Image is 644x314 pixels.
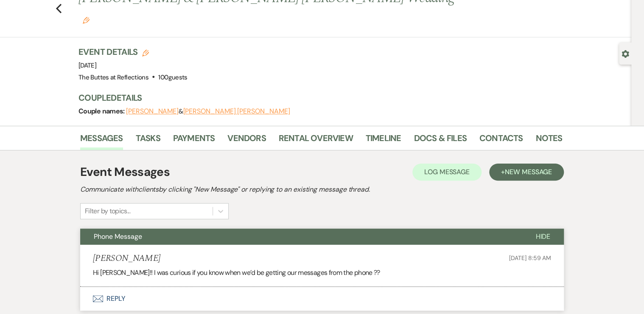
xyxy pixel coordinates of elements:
[83,16,90,24] button: Edit
[126,108,179,115] button: [PERSON_NAME]
[622,49,629,57] button: Open lead details
[489,164,564,181] button: +New Message
[279,131,353,150] a: Rental Overview
[78,46,188,58] h3: Event Details
[78,92,554,104] h3: Couple Details
[78,61,96,70] span: [DATE]
[94,232,142,241] span: Phone Message
[136,131,160,150] a: Tasks
[80,163,170,181] h1: Event Messages
[505,167,552,176] span: New Message
[80,131,123,150] a: Messages
[93,253,160,264] h5: [PERSON_NAME]
[183,108,290,115] button: [PERSON_NAME] [PERSON_NAME]
[412,164,482,181] button: Log Message
[78,73,148,82] span: The Buttes at Reflections
[509,254,551,262] span: [DATE] 8:59 AM
[535,131,562,150] a: Notes
[414,131,466,150] a: Docs & Files
[424,167,470,176] span: Log Message
[173,131,215,150] a: Payments
[93,267,551,278] p: Hi [PERSON_NAME]!! I was curious if you know when we’d be getting our messages from the phone ??
[78,107,126,116] span: Couple names:
[535,232,550,241] span: Hide
[80,229,522,245] button: Phone Message
[366,131,401,150] a: Timeline
[80,287,564,311] button: Reply
[158,73,187,82] span: 100 guests
[522,229,564,245] button: Hide
[80,184,564,195] h2: Communicate with clients by clicking "New Message" or replying to an existing message thread.
[85,206,130,216] div: Filter by topics...
[227,131,266,150] a: Vendors
[126,107,290,116] span: &
[479,131,523,150] a: Contacts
